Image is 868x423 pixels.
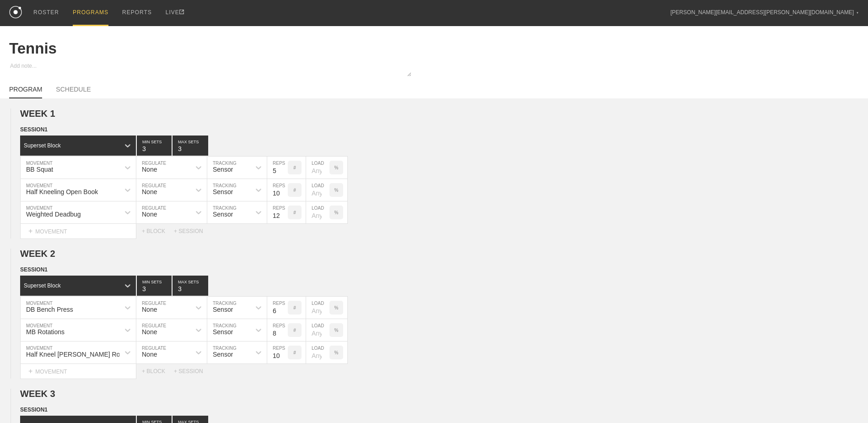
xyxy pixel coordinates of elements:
[26,211,81,218] div: Weighted Deadbug
[24,142,61,149] div: Superset Block
[142,228,174,234] div: + BLOCK
[20,224,136,239] div: MOVEMENT
[26,188,98,195] div: Half Kneeling Open Book
[142,328,157,336] div: None
[334,188,339,193] p: %
[213,188,233,195] div: Sensor
[306,297,329,319] input: Any
[174,368,210,374] div: + SESSION
[142,188,157,195] div: None
[174,228,210,234] div: + SESSION
[334,165,339,170] p: %
[9,86,42,98] a: PROGRAM
[856,10,859,16] div: ▼
[20,249,55,259] span: WEEK 2
[306,342,329,363] input: Any
[28,367,32,375] span: +
[213,306,233,313] div: Sensor
[213,166,233,173] div: Sensor
[28,227,32,235] span: +
[142,351,157,358] div: None
[26,351,125,358] div: Half Kneel [PERSON_NAME] Row
[306,319,329,341] input: Any
[20,364,136,379] div: MOVEMENT
[293,305,296,310] p: #
[142,211,157,218] div: None
[306,201,329,223] input: Any
[142,306,157,313] div: None
[20,108,55,119] span: WEEK 1
[334,328,339,333] p: %
[334,210,339,215] p: %
[293,188,296,193] p: #
[293,350,296,355] p: #
[822,379,868,423] iframe: Chat Widget
[26,328,65,336] div: MB Rotations
[26,166,53,173] div: BB Squat
[56,86,91,98] a: SCHEDULE
[20,126,48,133] span: SESSION 1
[24,282,61,289] div: Superset Block
[173,276,208,296] input: None
[20,389,55,399] span: WEEK 3
[142,166,157,173] div: None
[213,351,233,358] div: Sensor
[293,210,296,215] p: #
[26,306,73,313] div: DB Bench Press
[213,328,233,336] div: Sensor
[306,179,329,201] input: Any
[142,368,174,374] div: + BLOCK
[9,6,22,18] img: logo
[334,350,339,355] p: %
[173,136,208,156] input: None
[213,211,233,218] div: Sensor
[20,266,48,273] span: SESSION 1
[293,328,296,333] p: #
[293,165,296,170] p: #
[306,157,329,179] input: Any
[20,407,48,413] span: SESSION 1
[334,305,339,310] p: %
